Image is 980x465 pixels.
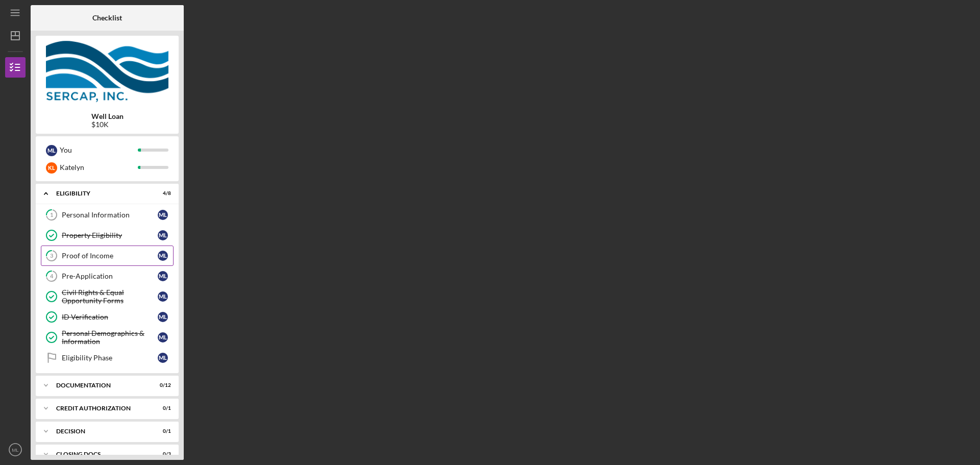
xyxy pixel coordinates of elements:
div: M L [158,230,168,240]
div: CREDIT AUTHORIZATION [56,405,145,411]
b: Well Loan [91,112,124,120]
div: Decision [56,428,145,434]
a: 1Personal InformationML [41,205,174,225]
div: CLOSING DOCS [56,451,145,457]
div: M L [158,291,168,302]
tspan: 4 [50,273,54,280]
div: Personal Demographics & Information [62,329,158,346]
div: Pre-Application [62,272,158,280]
a: Personal Demographics & InformationML [41,327,174,348]
b: Checklist [92,14,122,22]
a: Eligibility PhaseML [41,348,174,368]
div: 4 / 8 [153,190,171,197]
div: Civil Rights & Equal Opportunity Forms [62,288,158,305]
a: Civil Rights & Equal Opportunity FormsML [41,286,174,307]
div: Eligibility [56,190,145,197]
div: Personal Information [62,211,158,219]
tspan: 1 [50,212,53,218]
div: 0 / 1 [153,405,171,411]
div: M L [158,210,168,220]
div: 0 / 12 [153,382,171,388]
div: 0 / 3 [153,451,171,457]
div: You [60,141,138,159]
a: Property EligibilityML [41,225,174,246]
tspan: 3 [50,253,53,259]
div: M L [158,251,168,261]
a: ID VerificationML [41,307,174,327]
button: ML [5,439,26,460]
div: Eligibility Phase [62,354,158,362]
div: Documentation [56,382,145,388]
div: M L [158,332,168,342]
img: Product logo [36,41,179,102]
div: M L [46,145,57,156]
div: ID Verification [62,313,158,321]
a: 3Proof of IncomeML [41,246,174,266]
div: M L [158,312,168,322]
div: M L [158,353,168,363]
div: Proof of Income [62,252,158,260]
text: ML [12,447,19,453]
div: Property Eligibility [62,231,158,239]
div: $10K [91,120,124,129]
div: M L [158,271,168,281]
div: K L [46,162,57,174]
div: Katelyn [60,159,138,176]
a: 4Pre-ApplicationML [41,266,174,286]
div: 0 / 1 [153,428,171,434]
